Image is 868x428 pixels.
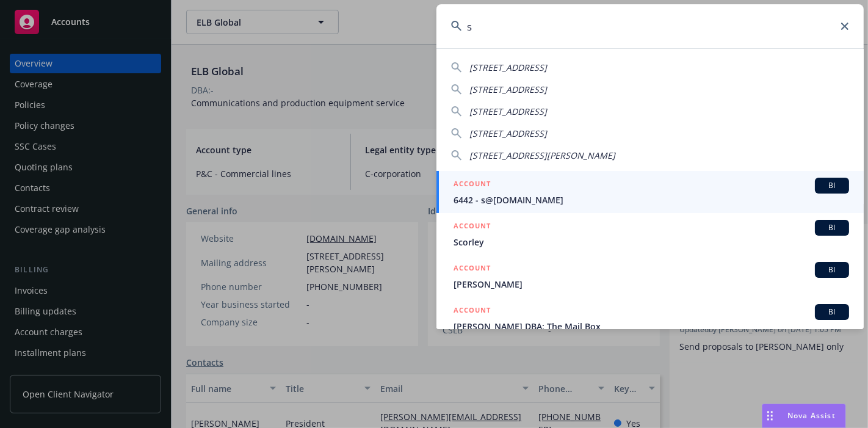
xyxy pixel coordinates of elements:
[454,178,491,192] h5: ACCOUNT
[436,4,864,48] input: Search...
[454,220,491,234] h5: ACCOUNT
[469,106,547,117] span: [STREET_ADDRESS]
[454,304,491,319] h5: ACCOUNT
[454,320,849,333] span: [PERSON_NAME] DBA: The Mail Box
[469,128,547,139] span: [STREET_ADDRESS]
[469,62,547,73] span: [STREET_ADDRESS]
[436,171,864,213] a: ACCOUNTBI6442 - s@[DOMAIN_NAME]
[820,264,844,275] span: BI
[469,84,547,95] span: [STREET_ADDRESS]
[436,297,864,339] a: ACCOUNTBI[PERSON_NAME] DBA: The Mail Box
[820,180,844,191] span: BI
[787,410,836,421] span: Nova Assist
[454,194,849,206] span: 6442 - s@[DOMAIN_NAME]
[454,278,849,291] span: [PERSON_NAME]
[762,404,846,428] button: Nova Assist
[820,306,844,317] span: BI
[469,150,615,161] span: [STREET_ADDRESS][PERSON_NAME]
[454,236,849,248] span: Scorley
[454,262,491,277] h5: ACCOUNT
[762,404,778,427] div: Drag to move
[436,255,864,297] a: ACCOUNTBI[PERSON_NAME]
[820,222,844,233] span: BI
[436,213,864,255] a: ACCOUNTBIScorley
